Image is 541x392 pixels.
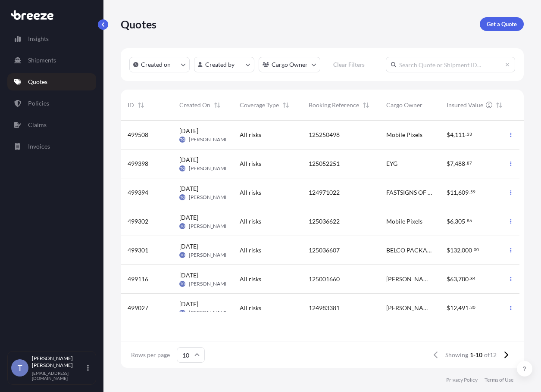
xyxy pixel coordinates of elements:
span: TO [180,135,185,144]
span: 4 [450,132,453,138]
span: 125052251 [309,159,340,168]
span: [PERSON_NAME] [189,223,230,230]
span: of 12 [484,351,497,359]
span: . [466,219,466,222]
span: 84 [470,277,475,280]
span: $ [447,305,450,311]
p: Claims [28,121,47,129]
p: Created on [141,60,171,69]
span: [PERSON_NAME] SIGNS [386,304,433,312]
span: Showing [445,351,468,359]
a: Quotes [7,73,96,90]
span: EYG [386,159,397,168]
span: , [453,218,455,224]
button: Sort [494,100,504,110]
span: [PERSON_NAME] [189,165,230,172]
span: TO [180,193,185,202]
p: Shipments [28,56,56,65]
span: 499302 [128,217,148,226]
span: All risks [240,188,261,197]
p: Quotes [28,78,47,86]
a: Get a Quote [480,17,524,31]
span: 124971022 [309,188,340,197]
span: BELCO PACKAGING SYSTEMS, INC [386,246,433,255]
a: Shipments [7,52,96,69]
span: [PERSON_NAME] [189,194,230,201]
span: 499508 [128,131,148,139]
span: 6 [450,218,453,224]
span: 609 [458,190,469,196]
span: 33 [467,133,472,136]
span: 125001660 [309,275,340,283]
span: 7 [450,161,453,167]
span: [PERSON_NAME] [189,136,230,143]
span: Mobile Pixels [386,217,422,226]
span: [DATE] [179,127,198,135]
span: Coverage Type [240,101,279,109]
span: 491 [458,305,469,311]
button: Sort [212,100,222,110]
p: Insights [28,34,49,43]
span: , [453,161,455,167]
span: . [469,277,470,280]
span: 499394 [128,188,148,197]
span: . [469,190,470,193]
span: Cargo Owner [386,101,422,109]
a: Policies [7,95,96,112]
span: Mobile Pixels [386,131,422,139]
p: Get a Quote [487,20,517,28]
p: [EMAIL_ADDRESS][DOMAIN_NAME] [32,370,85,381]
span: 780 [458,276,469,282]
input: Search Quote or Shipment ID... [386,57,515,72]
span: [DATE] [179,271,198,280]
span: 499398 [128,159,148,168]
span: All risks [240,131,261,139]
button: createdBy Filter options [194,57,254,72]
span: 125036607 [309,246,340,255]
span: 000 [462,247,472,253]
span: [PERSON_NAME] SIGNS [386,275,433,283]
span: 86 [467,219,472,222]
span: . [466,133,466,136]
span: 87 [467,162,472,165]
p: Clear Filters [333,60,365,69]
span: [DATE] [179,213,198,222]
button: createdOn Filter options [129,57,190,72]
span: $ [447,161,450,167]
span: . [466,162,466,165]
span: 111 [455,132,465,138]
span: 1-10 [470,351,482,359]
p: [PERSON_NAME] [PERSON_NAME] [32,355,85,369]
p: Quotes [121,17,156,31]
span: $ [447,190,450,196]
span: Booking Reference [309,101,359,109]
span: All risks [240,159,261,168]
button: Sort [361,100,371,110]
span: $ [447,276,450,282]
span: 30 [470,306,475,309]
span: 125036622 [309,217,340,226]
span: 499116 [128,275,148,283]
span: [DATE] [179,184,198,193]
span: [PERSON_NAME] [189,252,230,258]
span: 132 [450,247,460,253]
p: Terms of Use [485,376,513,383]
p: Policies [28,99,49,108]
span: [DATE] [179,242,198,251]
span: $ [447,132,450,138]
span: T [18,364,22,372]
span: TO [180,222,185,230]
span: 488 [455,161,465,167]
span: . [469,306,470,309]
button: Clear Filters [325,58,373,72]
a: Claims [7,116,96,134]
span: 59 [470,190,475,193]
span: Insured Value [447,101,483,109]
span: 499301 [128,246,148,255]
span: , [457,190,458,196]
span: TO [180,251,185,259]
span: [DATE] [179,300,198,308]
span: 63 [450,276,457,282]
span: 125250498 [309,131,340,139]
span: , [453,132,455,138]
